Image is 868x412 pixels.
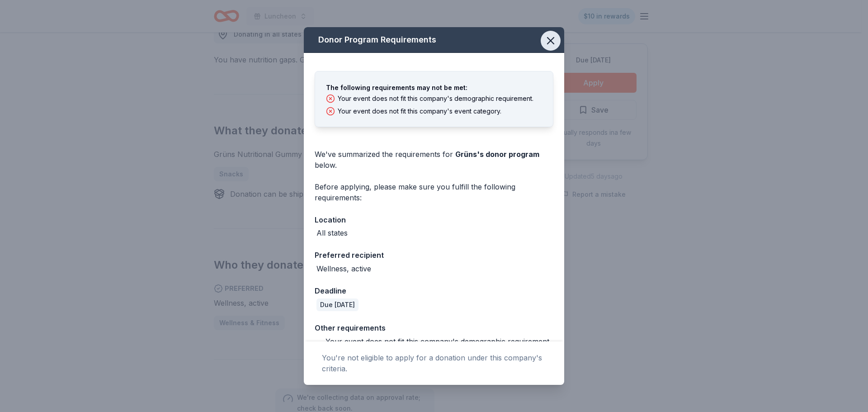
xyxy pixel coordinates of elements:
div: Before applying, please make sure you fulfill the following requirements: [315,181,553,203]
div: Donor Program Requirements [304,27,564,53]
div: The following requirements may not be met: [326,82,542,93]
div: Preferred recipient [315,249,553,261]
div: We've summarized the requirements for below. [315,149,553,170]
div: Due [DATE] [316,298,359,311]
div: You're not eligible to apply for a donation under this company's criteria. [322,352,546,374]
div: Your event does not fit this company's demographic requirement. [338,95,533,103]
div: Your event does not fit this company's demographic requirement. [325,336,551,347]
div: Deadline [315,285,553,297]
div: Other requirements [315,322,553,334]
div: Location [315,214,553,226]
span: Grüns 's donor program [455,150,539,159]
div: Your event does not fit this company's event category. [338,107,501,115]
div: Wellness, active [316,263,371,274]
div: All states [316,227,348,238]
